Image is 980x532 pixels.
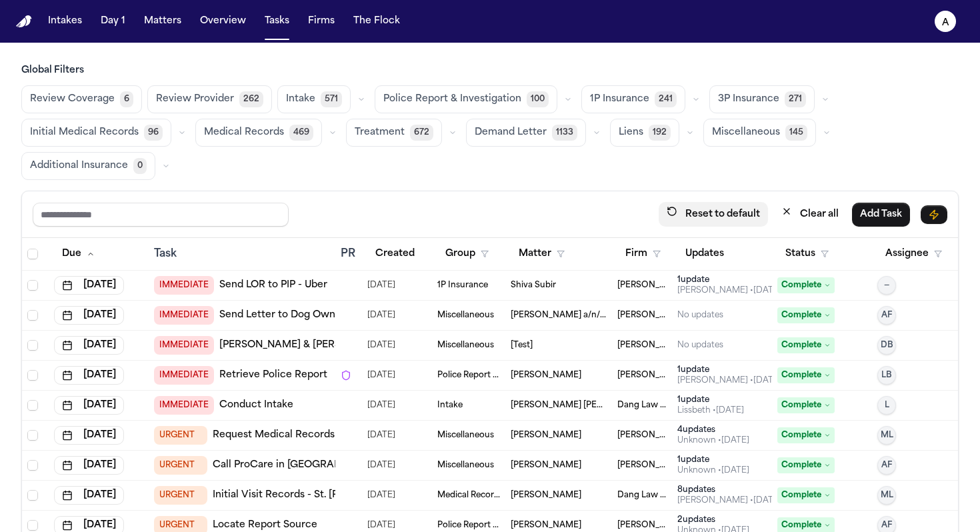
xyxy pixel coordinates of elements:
[204,126,284,139] span: Medical Records
[590,93,649,106] span: 1P Insurance
[21,119,171,147] button: Initial Medical Records96
[16,15,32,28] img: Finch Logo
[16,15,32,28] a: Home
[239,91,263,107] span: 262
[655,91,677,107] span: 241
[321,91,342,107] span: 571
[30,126,139,139] span: Initial Medical Records
[703,119,816,147] button: Miscellaneous145
[348,9,405,33] button: The Flock
[195,9,251,33] button: Overview
[21,152,155,180] button: Additional Insurance0
[659,202,768,227] button: Reset to default
[852,203,910,227] button: Add Task
[144,125,163,141] span: 96
[120,91,133,107] span: 6
[785,91,806,107] span: 271
[383,93,521,106] span: Police Report & Investigation
[921,205,947,224] button: Immediate Task
[375,85,557,113] button: Police Report & Investigation100
[21,64,959,77] h3: Global Filters
[277,85,351,113] button: Intake571
[527,91,549,107] span: 100
[303,9,340,33] button: Firms
[712,126,780,139] span: Miscellaneous
[410,125,433,141] span: 672
[610,119,679,147] button: Liens192
[466,119,586,147] button: Demand Letter1133
[43,9,87,33] button: Intakes
[139,9,187,33] button: Matters
[552,125,577,141] span: 1133
[133,158,147,174] span: 0
[346,119,442,147] button: Treatment672
[156,93,234,106] span: Review Provider
[619,126,643,139] span: Liens
[355,126,405,139] span: Treatment
[95,9,131,33] button: Day 1
[195,119,322,147] button: Medical Records469
[785,125,807,141] span: 145
[286,93,315,106] span: Intake
[30,159,128,173] span: Additional Insurance
[289,125,313,141] span: 469
[649,125,671,141] span: 192
[30,93,115,106] span: Review Coverage
[147,85,272,113] button: Review Provider262
[709,85,815,113] button: 3P Insurance271
[581,85,685,113] button: 1P Insurance241
[475,126,547,139] span: Demand Letter
[259,9,295,33] button: Tasks
[21,85,142,113] button: Review Coverage6
[718,93,779,106] span: 3P Insurance
[773,202,847,227] button: Clear all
